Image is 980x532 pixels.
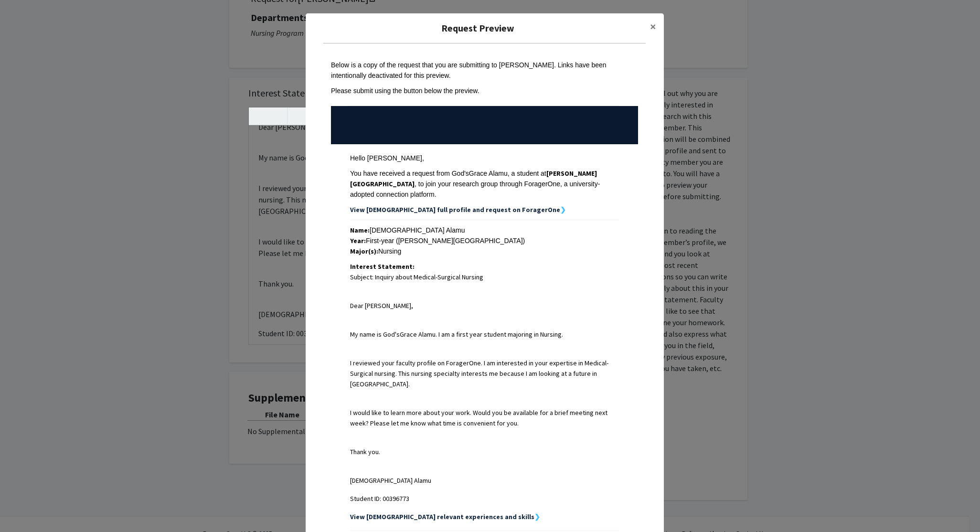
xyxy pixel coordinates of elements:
h5: Request Preview [313,21,642,35]
strong: Interest Statement: [350,262,415,271]
strong: ❯ [534,512,540,521]
strong: View [DEMOGRAPHIC_DATA] full profile and request on ForagerOne [350,205,560,214]
button: Close [642,13,664,40]
div: First-year ([PERSON_NAME][GEOGRAPHIC_DATA]) [350,235,619,246]
p: Thank you. [350,447,619,457]
div: Below is a copy of the request that you are submitting to [PERSON_NAME]. Links have been intentio... [331,60,638,81]
p: My name is God'sGrace Alamu. I am a first year student majoring in Nursing. [350,329,619,340]
div: Nursing [350,246,619,256]
iframe: Chat [7,489,41,525]
span: Subject: Inquiry about Medical-Surgical Nursing [350,273,483,281]
strong: ❯ [560,205,566,214]
strong: Year: [350,236,366,245]
p: [DEMOGRAPHIC_DATA] Alamu [350,475,619,486]
p: I would like to learn more about your work. Would you be available for a brief meeting next week?... [350,407,619,428]
span: × [650,19,656,34]
strong: Major(s): [350,247,378,255]
div: [DEMOGRAPHIC_DATA] Alamu [350,225,619,235]
p: Student ID: 00396773 [350,493,619,504]
p: I reviewed your faculty profile on ForagerOne. I am interested in your expertise in Medical-Surgi... [350,358,619,389]
strong: Name: [350,226,370,234]
strong: View [DEMOGRAPHIC_DATA] relevant experiences and skills [350,512,534,521]
div: Hello [PERSON_NAME], [350,153,619,163]
div: Please submit using the button below the preview. [331,85,638,96]
div: You have received a request from God'sGrace Alamu, a student at , to join your research group thr... [350,168,619,200]
p: Dear [PERSON_NAME], [350,300,619,311]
